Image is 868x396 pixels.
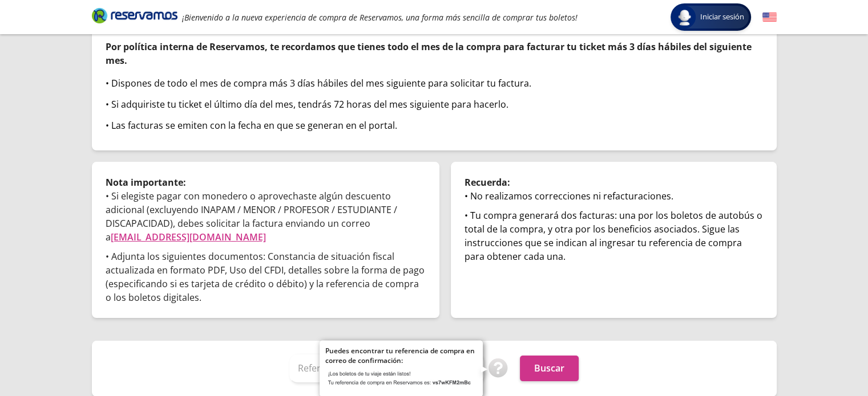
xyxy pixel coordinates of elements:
[106,97,763,111] div: • Si adquiriste tu ticket el último día del mes, tendrás 72 horas del mes siguiente para hacerlo.
[696,11,749,23] span: Iniciar sesión
[106,40,763,67] p: Por política interna de Reservamos, te recordamos que tienes todo el mes de la compra para factur...
[762,10,777,25] button: English
[106,76,763,90] div: • Dispones de todo el mes de compra más 3 días hábiles del mes siguiente para solicitar tu factura.
[106,189,426,244] p: • Si elegiste pagar con monedero o aprovechaste algún descuento adicional (excluyendo INAPAM / ME...
[106,119,763,132] div: • Las facturas se emiten con la fecha en que se generan en el portal.
[92,7,177,24] i: Brand Logo
[111,231,266,243] a: [EMAIL_ADDRESS][DOMAIN_NAME]
[325,365,477,391] img: 2Q==
[106,250,426,304] p: • Adjunta los siguientes documentos: Constancia de situación fiscal actualizada en formato PDF, U...
[465,189,763,203] div: • No realizamos correcciones ni refacturaciones.
[465,209,763,263] div: • Tu compra generará dos facturas: una por los boletos de autobús o total de la compra, y otra po...
[520,356,579,381] button: Buscar
[465,175,763,189] p: Recuerda:
[92,7,177,27] a: Brand Logo
[182,12,578,23] em: ¡Bienvenido a la nueva experiencia de compra de Reservamos, una forma más sencilla de comprar tus...
[106,175,426,189] p: Nota importante:
[325,346,477,365] p: Puedes encontrar tu referencia de compra en correo de confirmación:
